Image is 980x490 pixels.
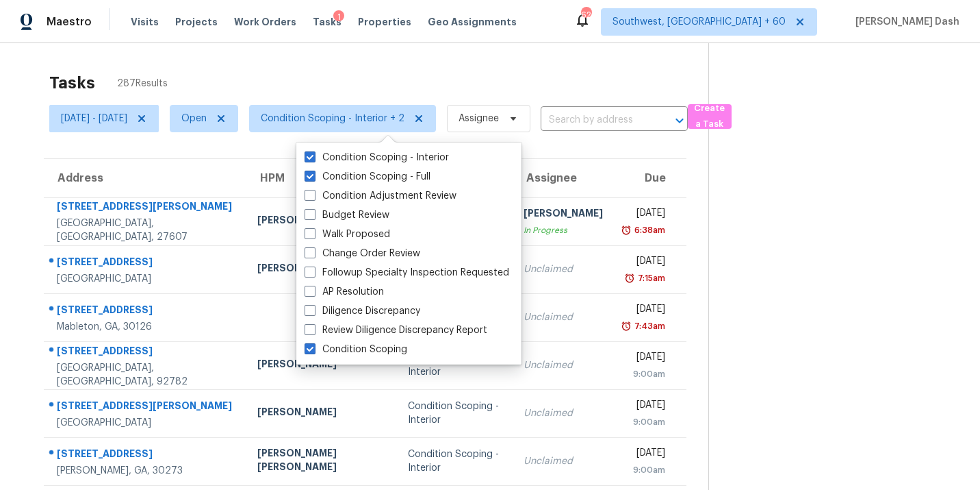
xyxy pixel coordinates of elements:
[524,223,603,237] div: In Progress
[257,357,386,374] div: [PERSON_NAME]
[57,303,235,320] div: [STREET_ADDRESS]
[541,110,649,131] input: Search by address
[524,310,603,324] div: Unclaimed
[625,446,665,463] div: [DATE]
[408,448,502,475] div: Condition Scoping - Interior
[305,266,509,280] label: Followup Specialty Inspection Requested
[408,400,502,427] div: Condition Scoping - Interior
[313,17,341,27] span: Tasks
[57,361,235,389] div: [GEOGRAPHIC_DATA], [GEOGRAPHIC_DATA], 92782
[175,15,218,29] span: Projects
[625,302,665,319] div: [DATE]
[688,104,732,129] button: Create a Task
[261,112,404,125] span: Condition Scoping - Interior + 2
[524,358,603,372] div: Unclaimed
[305,208,389,222] label: Budget Review
[612,15,786,29] span: Southwest, [GEOGRAPHIC_DATA] + 60
[57,447,235,464] div: [STREET_ADDRESS]
[625,350,665,367] div: [DATE]
[234,15,296,29] span: Work Orders
[57,320,235,334] div: Mableton, GA, 30126
[57,399,235,416] div: [STREET_ADDRESS][PERSON_NAME]
[257,405,386,422] div: [PERSON_NAME]
[625,398,665,415] div: [DATE]
[625,254,665,271] div: [DATE]
[513,159,614,197] th: Assignee
[625,206,665,223] div: [DATE]
[57,416,235,430] div: [GEOGRAPHIC_DATA]
[61,112,127,125] span: [DATE] - [DATE]
[624,271,635,285] img: Overdue Alarm Icon
[57,217,235,244] div: [GEOGRAPHIC_DATA], [GEOGRAPHIC_DATA], 27607
[257,261,386,278] div: [PERSON_NAME]
[524,406,603,420] div: Unclaimed
[57,255,235,272] div: [STREET_ADDRESS]
[621,223,632,237] img: Overdue Alarm Icon
[257,213,386,230] div: [PERSON_NAME]
[428,15,517,29] span: Geo Assignments
[524,206,603,223] div: [PERSON_NAME]
[305,343,407,356] label: Condition Scoping
[524,454,603,468] div: Unclaimed
[57,272,235,286] div: [GEOGRAPHIC_DATA]
[459,112,499,125] span: Assignee
[333,10,344,24] div: 1
[305,304,420,318] label: Diligence Discrepancy
[614,159,686,197] th: Due
[695,101,725,132] span: Create a Task
[305,323,487,337] label: Review Diligence Discrepancy Report
[49,76,95,90] h2: Tasks
[131,15,159,29] span: Visits
[246,159,397,197] th: HPM
[625,415,665,429] div: 9:00am
[670,111,689,130] button: Open
[305,285,384,299] label: AP Resolution
[47,15,92,29] span: Maestro
[358,15,411,29] span: Properties
[625,367,665,381] div: 9:00am
[635,271,665,285] div: 7:15am
[305,170,430,184] label: Condition Scoping - Full
[57,199,235,217] div: [STREET_ADDRESS][PERSON_NAME]
[181,112,207,125] span: Open
[305,189,456,203] label: Condition Adjustment Review
[625,463,665,477] div: 9:00am
[621,319,632,333] img: Overdue Alarm Icon
[305,151,449,164] label: Condition Scoping - Interior
[305,247,420,260] label: Change Order Review
[57,464,235,478] div: [PERSON_NAME], GA, 30273
[581,8,591,22] div: 626
[524,262,603,276] div: Unclaimed
[57,344,235,361] div: [STREET_ADDRESS]
[44,159,246,197] th: Address
[257,446,386,477] div: [PERSON_NAME] [PERSON_NAME]
[117,77,168,90] span: 287 Results
[305,228,390,241] label: Walk Proposed
[408,352,502,379] div: Condition Scoping - Interior
[632,319,665,333] div: 7:43am
[850,15,959,29] span: [PERSON_NAME] Dash
[632,223,665,237] div: 6:38am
